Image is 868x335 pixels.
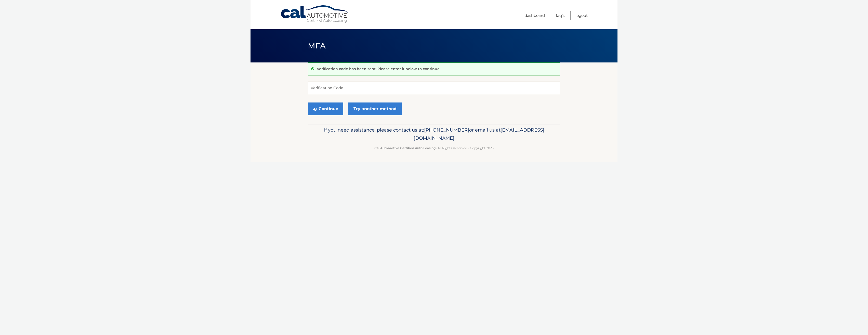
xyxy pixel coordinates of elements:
span: [EMAIL_ADDRESS][DOMAIN_NAME] [414,127,544,141]
input: Verification Code [308,82,560,94]
a: Dashboard [524,11,545,20]
p: - All Rights Reserved - Copyright 2025 [311,145,557,151]
a: Try another method [348,102,402,115]
p: Verification code has been sent. Please enter it below to continue. [317,67,440,71]
p: If you need assistance, please contact us at: or email us at [311,126,557,142]
a: FAQ's [556,11,564,20]
a: Cal Automotive [280,5,349,23]
span: MFA [308,41,326,50]
span: [PHONE_NUMBER] [424,127,469,133]
strong: Cal Automotive Certified Auto Leasing [374,146,436,150]
a: Logout [575,11,588,20]
button: Continue [308,102,343,115]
